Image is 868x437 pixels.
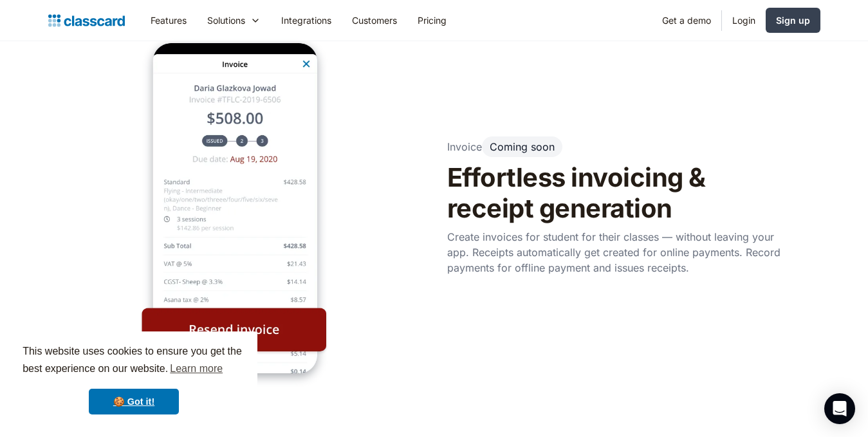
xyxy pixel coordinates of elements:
[824,393,855,424] div: Open Intercom Messenger
[140,6,197,35] a: Features
[23,344,245,378] span: This website uses cookies to ensure you get the best experience on our website.
[447,139,482,154] p: Invoice
[447,229,782,275] p: Create invoices for student for their classes — without leaving your app. Receipts automatically ...
[722,6,766,35] a: Login
[652,6,721,35] a: Get a demo
[10,331,257,427] div: cookieconsent
[197,6,271,35] div: Solutions
[271,6,342,35] a: Integrations
[207,14,245,27] div: Solutions
[490,140,555,153] div: Coming soon
[407,6,457,35] a: Pricing
[447,162,782,224] h2: Effortless invoicing & receipt generation
[776,14,810,27] div: Sign up
[48,12,125,30] a: Logo
[89,389,179,414] a: dismiss cookie message
[168,359,225,378] a: learn more about cookies
[342,6,407,35] a: Customers
[766,8,820,33] a: Sign up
